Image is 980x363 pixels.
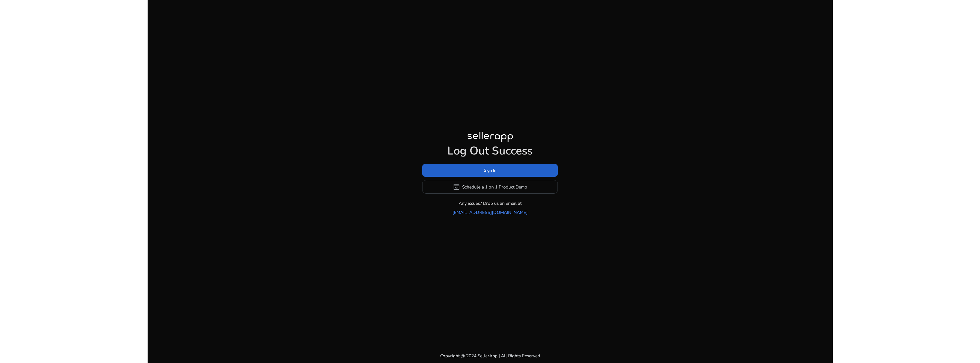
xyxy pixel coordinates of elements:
button: event_availableSchedule a 1 on 1 Product Demo [422,180,558,194]
a: [EMAIL_ADDRESS][DOMAIN_NAME] [452,209,528,216]
h1: Log Out Success [422,144,558,158]
span: event_available [453,183,460,190]
span: Sign In [484,167,496,173]
button: Sign In [422,164,558,177]
p: Any issues? Drop us an email at [459,200,522,206]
